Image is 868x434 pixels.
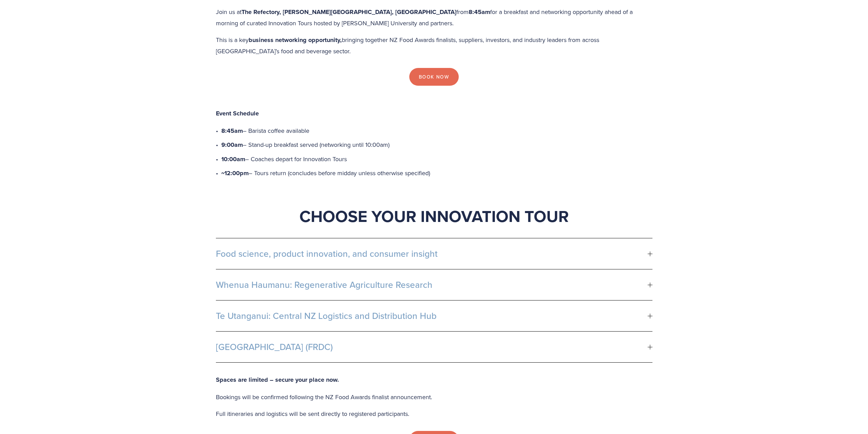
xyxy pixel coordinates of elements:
strong: 8:45am [221,126,243,135]
strong: Spaces are limited – secure your place now. [216,375,339,384]
span: Food science, product innovation, and consumer insight [216,249,648,259]
span: Whenua Haumanu: Regenerative Agriculture Research [216,280,648,290]
strong: 8:45am [469,8,490,16]
span: Te Utanganui: Central NZ Logistics and Distribution Hub [216,311,648,321]
button: Whenua Haumanu: Regenerative Agriculture Research [216,269,652,300]
p: Join us at from for a breakfast and networking opportunity ahead of a morning of curated Innovati... [216,6,652,28]
p: – Barista coffee available [221,125,652,137]
strong: The Refectory, [PERSON_NAME][GEOGRAPHIC_DATA], [GEOGRAPHIC_DATA] [241,8,456,16]
p: – Coaches depart for Innovation Tours [221,154,652,165]
p: Bookings will be confirmed following the NZ Food Awards finalist announcement. [216,392,652,403]
h1: Choose Your Innovation Tour [216,206,652,226]
strong: Event Schedule [216,109,259,118]
a: Book Now [409,68,459,86]
button: Food science, product innovation, and consumer insight [216,238,652,269]
strong: 10:00am [221,155,245,164]
p: Full itineraries and logistics will be sent directly to registered participants. [216,408,652,419]
p: – Tours return (concludes before midday unless otherwise specified) [221,168,652,179]
p: – Stand-up breakfast served (networking until 10:00am) [221,139,652,151]
strong: 9:00am [221,140,243,149]
strong: business networking opportunity, [249,36,342,44]
p: This is a key bringing together NZ Food Awards finalists, suppliers, investors, and industry lead... [216,34,652,56]
button: [GEOGRAPHIC_DATA] (FRDC) [216,332,652,362]
span: [GEOGRAPHIC_DATA] (FRDC) [216,342,648,352]
button: Te Utanganui: Central NZ Logistics and Distribution Hub [216,300,652,331]
strong: ~12:00pm [221,169,249,178]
